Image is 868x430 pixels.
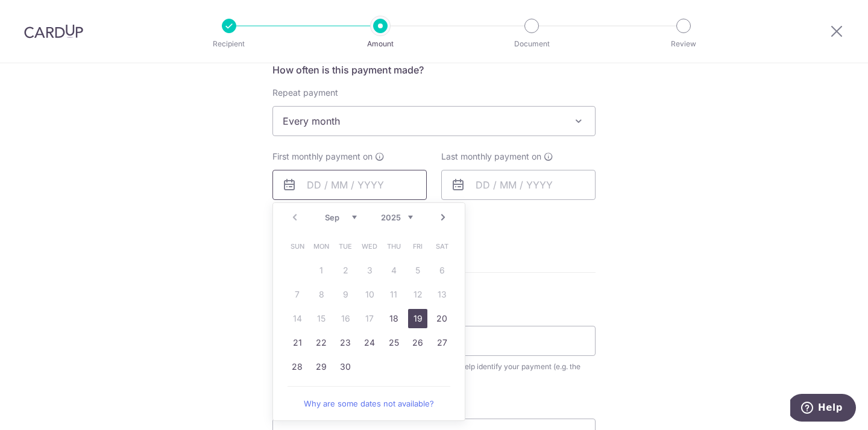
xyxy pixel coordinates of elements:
p: Amount [336,38,425,50]
a: 22 [312,333,331,352]
h5: How often is this payment made? [272,63,596,77]
p: Recipient [184,38,274,50]
span: Monday [312,237,331,256]
a: 28 [288,357,307,376]
a: Next [436,210,450,225]
p: Review [639,38,728,50]
a: 21 [288,333,307,352]
a: 20 [432,309,451,328]
input: DD / MM / YYYY [272,170,427,200]
span: First monthly payment on [272,151,373,163]
label: Repeat payment [272,87,338,99]
a: 24 [360,333,379,352]
span: Wednesday [360,237,379,256]
a: 18 [384,309,403,328]
a: 29 [312,357,331,376]
p: Document [487,38,576,50]
a: Why are some dates not available? [288,391,450,416]
a: 30 [336,357,355,376]
span: Saturday [432,237,451,256]
a: 26 [408,333,427,352]
img: CardUp [24,24,83,39]
a: 25 [384,333,403,352]
span: Tuesday [336,237,355,256]
span: Every month [273,107,595,136]
iframe: Opens a widget where you can find more information [790,394,856,424]
input: DD / MM / YYYY [441,170,596,200]
a: 27 [432,333,451,352]
span: Thursday [384,237,403,256]
span: Last monthly payment on [441,151,541,163]
span: Every month [272,106,596,136]
a: 19 [408,309,427,328]
span: Sunday [288,237,307,256]
span: Friday [408,237,427,256]
a: 23 [336,333,355,352]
